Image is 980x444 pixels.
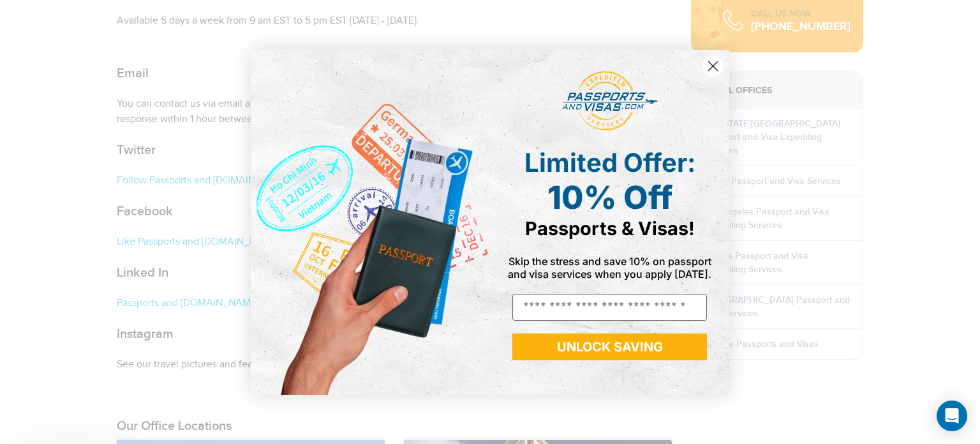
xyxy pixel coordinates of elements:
span: Passports & Visas! [525,217,695,240]
span: Skip the stress and save 10% on passport and visa services when you apply [DATE]. [508,255,711,280]
button: UNLOCK SAVING [512,333,707,360]
button: Close dialog [702,55,724,77]
div: Open Intercom Messenger [937,401,967,431]
span: Limited Offer: [524,147,695,178]
img: de9cda0d-0715-46ca-9a25-073762a91ba7.png [251,50,490,395]
img: passports and visas [562,71,658,131]
span: 10% Off [547,178,672,217]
